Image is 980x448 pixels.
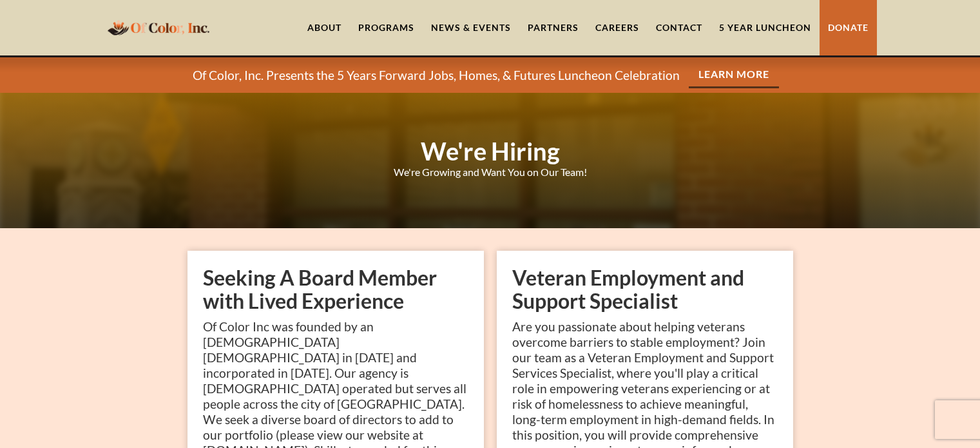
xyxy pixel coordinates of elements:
[193,68,680,83] p: Of Color, Inc. Presents the 5 Years Forward Jobs, Homes, & Futures Luncheon Celebration
[512,266,778,313] h2: Veteran Employment and Support Specialist
[203,266,468,313] h2: Seeking A Board Member with Lived Experience
[104,12,213,43] a: home
[421,136,560,166] strong: We're Hiring
[394,166,587,179] div: We're Growing and Want You on Our Team!
[358,21,414,34] div: Programs
[689,62,779,88] a: Learn More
